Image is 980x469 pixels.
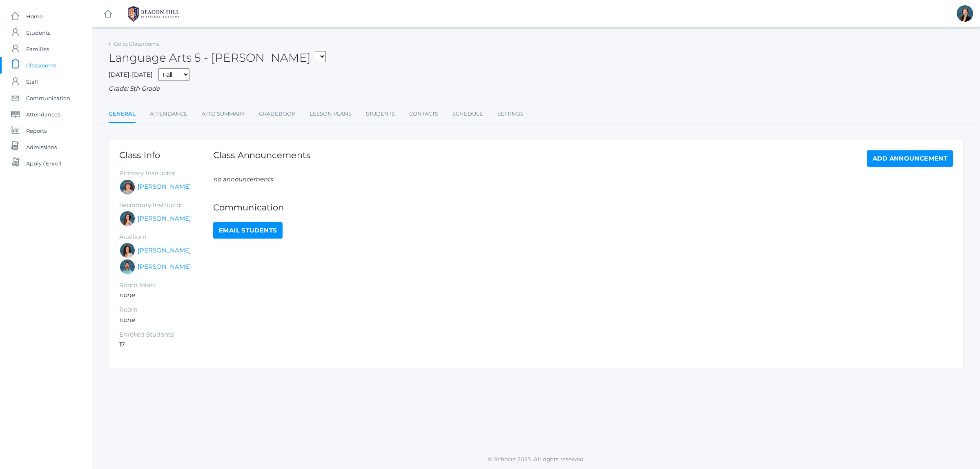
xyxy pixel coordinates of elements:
a: Lesson Plans [310,106,352,122]
a: [PERSON_NAME] [138,214,191,223]
span: Apply / Enroll [26,155,62,172]
h1: Class Info [119,150,213,160]
span: Families [26,41,49,57]
h5: Enrolled Students [119,331,213,338]
span: Communication [26,90,70,106]
a: Go to Classrooms [114,40,159,47]
span: Classrooms [26,57,56,74]
img: BHCALogos-05-308ed15e86a5a0abce9b8dd61676a3503ac9727e845dece92d48e8588c001991.png [123,4,184,24]
div: Allison Smith [957,5,973,22]
h1: Communication [213,203,953,212]
h1: Class Announcements [213,150,310,165]
span: Staff [26,74,38,90]
div: Grade: 5th Grade [109,84,964,94]
span: Home [26,8,43,25]
span: Students [26,25,50,41]
a: Schedule [452,106,483,122]
span: Admissions [26,139,57,155]
a: [PERSON_NAME] [138,262,191,272]
a: Contacts [409,106,438,122]
p: © Scholae 2025. All rights reserved. [92,455,980,463]
div: Cari Burke [119,242,136,259]
h5: Auxilium [119,234,213,241]
span: Attendances [26,106,60,123]
div: Westen Taylor [119,259,136,275]
a: Gradebook [259,106,295,122]
a: Attendance [150,106,187,122]
a: Attd Summary [202,106,245,122]
h5: Secondary Instructor [119,202,213,209]
span: [DATE]-[DATE] [109,71,153,78]
a: [PERSON_NAME] [138,246,191,255]
a: Settings [497,106,523,122]
a: Email Students [213,222,283,239]
h2: Language Arts 5 - [PERSON_NAME] [109,51,326,64]
a: [PERSON_NAME] [138,182,191,192]
span: Reports [26,123,47,139]
em: none [119,291,135,299]
em: none [119,316,135,324]
div: Sarah Bence [119,179,136,195]
a: Add Announcement [867,150,953,167]
h5: Primary Instructor [119,170,213,177]
li: 17 [119,340,213,349]
h5: Room [119,306,213,313]
a: Students [366,106,395,122]
h5: Room Mom [119,282,213,289]
em: no announcements [213,175,273,183]
a: General [109,106,136,123]
div: Rebecca Salazar [119,210,136,227]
